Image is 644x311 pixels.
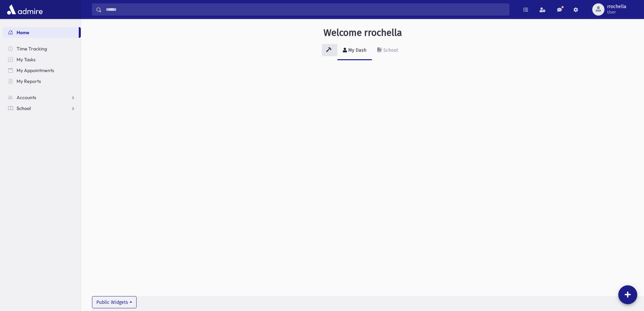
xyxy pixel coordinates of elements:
[347,47,366,53] div: My Dash
[17,94,36,101] span: Accounts
[5,3,44,16] img: AdmirePro
[3,103,81,114] a: School
[17,78,41,84] span: My Reports
[3,43,81,54] a: Time Tracking
[17,29,29,36] span: Home
[3,76,81,87] a: My Reports
[382,47,398,53] div: School
[17,105,31,111] span: School
[607,4,626,9] span: rrochella
[337,41,372,60] a: My Dash
[324,27,402,39] h3: Welcome rrochella
[92,296,137,308] button: Public Widgets
[3,54,81,65] a: My Tasks
[3,92,81,103] a: Accounts
[3,65,81,76] a: My Appointments
[3,27,79,38] a: Home
[102,3,509,16] input: Search
[17,57,35,63] span: My Tasks
[372,41,403,60] a: School
[17,67,54,73] span: My Appointments
[17,46,47,52] span: Time Tracking
[607,9,626,15] span: User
